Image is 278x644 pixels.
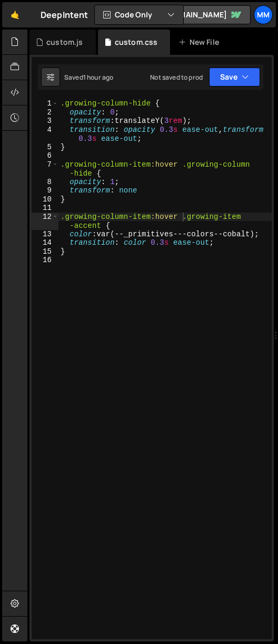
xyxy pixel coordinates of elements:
[32,99,58,108] div: 1
[64,73,113,82] div: Saved
[32,117,58,126] div: 3
[156,5,251,24] a: [DOMAIN_NAME]
[2,2,28,27] a: 🤙
[32,204,58,213] div: 11
[32,108,58,117] div: 2
[32,213,58,230] div: 12
[32,195,58,204] div: 10
[32,247,58,256] div: 15
[32,256,58,265] div: 16
[95,5,183,24] button: Code Only
[83,73,114,82] div: 1 hour ago
[150,73,203,82] div: Not saved to prod
[32,230,58,239] div: 13
[32,178,58,187] div: 8
[115,37,158,47] div: custom.css
[32,151,58,160] div: 6
[32,186,58,195] div: 9
[32,126,58,143] div: 4
[209,68,260,86] button: Save
[32,143,58,152] div: 5
[32,160,58,178] div: 7
[41,8,88,21] div: DeepIntent
[32,238,58,247] div: 14
[254,5,273,24] a: mm
[46,37,83,47] div: custom.js
[178,37,223,47] div: New File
